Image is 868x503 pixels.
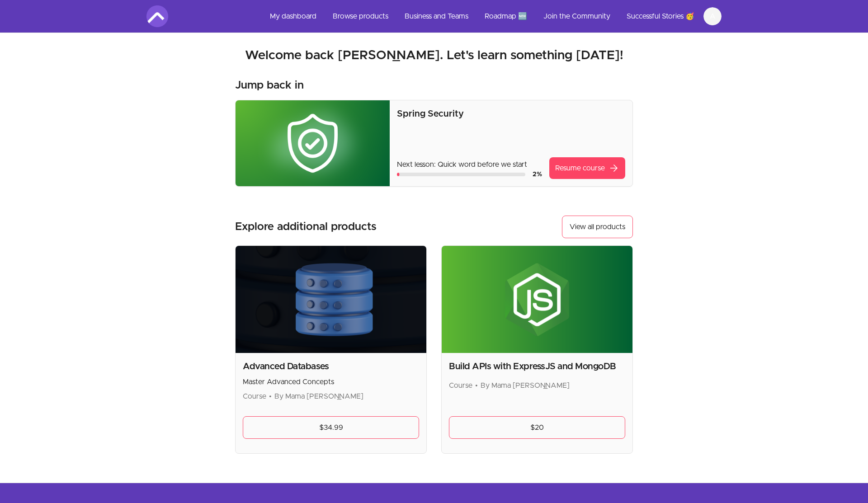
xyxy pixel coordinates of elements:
[562,216,633,238] a: View all products
[609,163,619,174] span: arrow_forward
[703,7,722,25] button: A
[533,171,542,178] span: 2 %
[536,5,618,27] a: Join the Community
[236,246,426,353] img: Product image for Advanced Databases
[243,393,266,400] span: Course
[235,220,377,234] h3: Explore additional products
[397,108,625,120] p: Spring Security
[549,157,625,179] a: Resume coursearrow_forward
[397,5,476,27] a: Business and Teams
[442,246,632,353] img: Product image for Build APIs with ExpressJS and MongoDB
[274,393,363,400] span: By Mama [PERSON_NAME]
[397,173,525,176] div: Course progress
[475,382,478,389] span: •
[269,393,272,400] span: •
[619,5,702,27] a: Successful Stories 🥳
[481,382,570,389] span: By Mama [PERSON_NAME]
[235,78,304,93] h3: Jump back in
[449,360,625,373] h2: Build APIs with ExpressJS and MongoDB
[325,5,396,27] a: Browse products
[146,5,168,27] img: Amigoscode logo
[146,47,722,64] h2: Welcome back [PERSON_NAME]. Let's learn something [DATE]!
[449,382,472,389] span: Course
[397,159,542,170] p: Next lesson: Quick word before we start
[243,360,419,373] h2: Advanced Databases
[243,376,419,387] p: Master Advanced Concepts
[263,5,324,27] a: My dashboard
[449,416,625,439] a: $20
[477,5,534,27] a: Roadmap 🆕
[243,416,419,439] a: $34.99
[236,100,390,186] img: Product image for Spring Security
[263,5,722,27] nav: Main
